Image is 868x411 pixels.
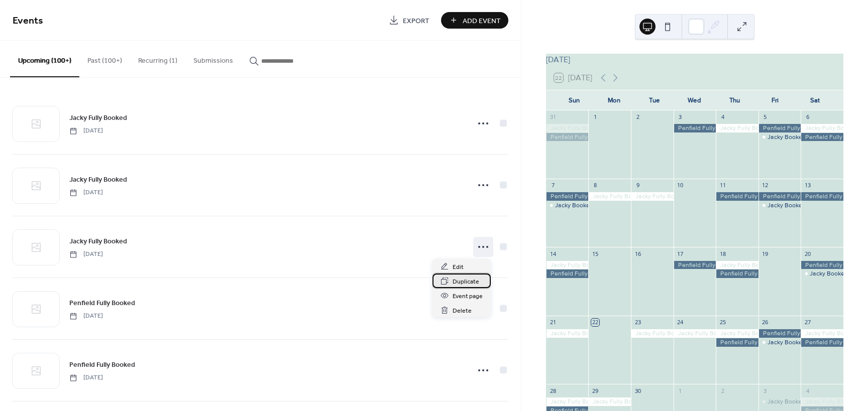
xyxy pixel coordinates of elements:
div: 30 [634,387,641,394]
div: Fri [755,90,795,110]
span: Edit [453,262,464,272]
div: 16 [634,250,641,257]
span: Penfield Fully Booked [69,298,135,309]
div: 9 [634,182,641,189]
div: Jacky Booked PM [758,338,801,347]
button: Submissions [185,41,241,76]
a: Penfield Fully Booked [69,297,135,309]
span: Penfield Fully Booked [69,360,135,370]
button: Past (100+) [79,41,130,76]
span: Duplicate [453,277,479,287]
div: Penfield Fully Booked [758,192,801,201]
div: Jacky Fully Booked [801,124,843,132]
span: Add Event [463,16,501,26]
div: Jacky Fully Booked [588,397,631,406]
div: Penfield Fully Booked [716,192,758,201]
div: 21 [549,319,557,326]
div: Sun [554,90,594,110]
div: Jacky Fully Booked [801,397,843,406]
div: Penfield Fully Booked [716,338,758,347]
div: Penfield Fully Booked [674,124,716,132]
div: Jacky Fully Booked [716,329,758,338]
div: Thu [715,90,755,110]
div: 25 [719,319,726,326]
div: 11 [719,182,726,189]
span: [DATE] [69,188,103,197]
div: Jacky Booked PM [555,201,604,210]
span: [DATE] [69,126,103,135]
div: 3 [762,387,769,394]
div: 19 [762,250,769,257]
div: Penfield Fully Booked [758,329,801,338]
div: Jacky Booked PM [758,397,801,406]
div: [DATE] [546,54,843,66]
div: Penfield Fully Booked [801,338,843,347]
div: Jacky Fully Booked [801,329,843,338]
div: Jacky Booked PM [768,133,816,142]
button: Recurring (1) [130,41,185,76]
div: Penfield Fully Booked [801,133,843,142]
a: Export [381,12,437,29]
div: Jacky Booked PM [768,338,816,347]
div: 1 [677,387,684,394]
div: Jacky Booked PM [546,201,589,210]
div: Jacky Booked PM [768,397,816,406]
div: 5 [762,113,769,121]
div: Wed [675,90,715,110]
div: Jacky Booked PM [758,201,801,210]
div: Jacky Fully Booked [546,261,589,269]
div: Jacky Fully Booked [588,192,631,201]
span: [DATE] [69,373,103,382]
div: 14 [549,250,557,257]
div: 20 [804,250,811,257]
span: Export [403,16,429,26]
div: 8 [591,182,599,189]
div: Jacky Fully Booked [546,397,589,406]
div: Jacky Fully Booked [716,261,758,269]
div: 22 [591,319,599,326]
div: Penfield Fully Booked [546,133,589,142]
div: Penfield Fully Booked [546,192,589,201]
div: 6 [804,113,811,121]
div: 10 [677,182,684,189]
div: 4 [719,113,726,121]
button: Add Event [441,12,508,29]
div: 29 [591,387,599,394]
span: Delete [453,306,472,316]
div: 15 [591,250,599,257]
div: Penfield Fully Booked [716,269,758,278]
span: [DATE] [69,250,103,259]
div: 28 [549,387,557,394]
span: Jacky Fully Booked [69,175,127,185]
a: Penfield Fully Booked [69,359,135,370]
div: 13 [804,182,811,189]
div: Jacky Fully Booked [674,329,716,338]
div: Tue [634,90,675,110]
div: Jacky Booked PM [810,269,858,278]
div: Penfield Fully Booked [674,261,716,269]
div: 7 [549,182,557,189]
div: Mon [594,90,634,110]
button: Upcoming (100+) [10,41,79,77]
div: 12 [762,182,769,189]
a: Jacky Fully Booked [69,112,127,123]
div: Jacky Booked PM [768,201,816,210]
a: Jacky Fully Booked [69,235,127,247]
div: Penfield Fully Booked [546,269,589,278]
div: 18 [719,250,726,257]
div: 2 [719,387,726,394]
div: 24 [677,319,684,326]
div: Penfield Fully Booked [801,261,843,269]
div: 26 [762,319,769,326]
span: Jacky Fully Booked [69,113,127,123]
div: Penfield Fully Booked [758,124,801,132]
div: 4 [804,387,811,394]
div: 2 [634,113,641,121]
div: Jacky Fully Booked [631,192,674,201]
div: 27 [804,319,811,326]
span: Jacky Fully Booked [69,236,127,247]
div: 17 [677,250,684,257]
div: Jacky Fully Booked [716,124,758,132]
span: [DATE] [69,312,103,321]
